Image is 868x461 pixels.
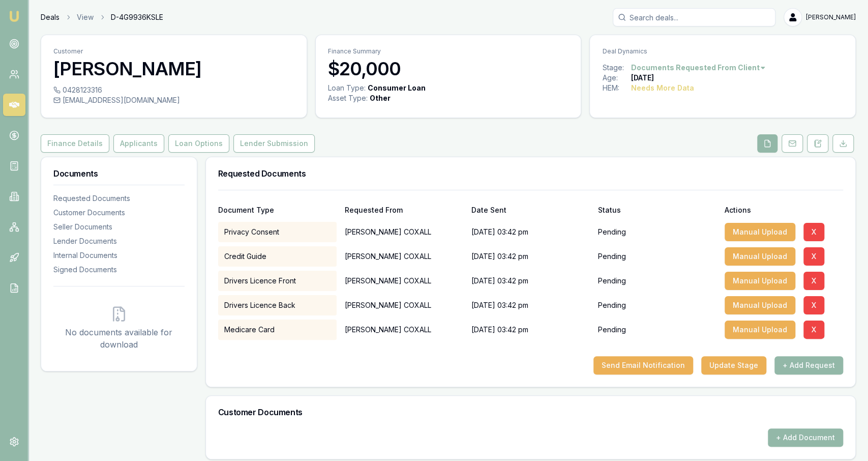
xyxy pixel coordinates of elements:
button: Manual Upload [725,247,795,266]
div: Drivers Licence Front [218,271,337,291]
div: Consumer Loan [368,83,426,93]
p: [PERSON_NAME] COXALL [345,295,463,315]
p: Deal Dynamics [602,47,843,55]
div: Requested Documents [53,193,185,204]
div: Credit Guide [218,246,337,267]
button: Applicants [113,134,164,153]
button: X [803,321,824,339]
p: Pending [598,325,626,335]
p: Customer [53,47,294,55]
button: + Add Request [774,356,843,374]
h3: Documents [53,169,185,178]
div: [DATE] 03:42 pm [471,271,590,291]
div: [DATE] 03:42 pm [471,295,590,315]
p: Pending [598,227,626,237]
h3: Customer Documents [218,408,843,416]
div: Drivers Licence Back [218,295,337,315]
div: Loan Type: [328,83,366,93]
div: Internal Documents [53,250,185,261]
p: [PERSON_NAME] COXALL [345,320,463,340]
h3: [PERSON_NAME] [53,59,294,79]
button: Send Email Notification [593,356,693,374]
div: Other [370,93,391,103]
p: [PERSON_NAME] COXALL [345,246,463,267]
a: View [77,12,94,22]
button: Lender Submission [233,134,315,153]
nav: breadcrumb [41,12,163,22]
div: Privacy Consent [218,222,337,242]
div: [DATE] 03:42 pm [471,222,590,242]
button: X [803,272,824,290]
button: X [803,223,824,241]
div: Lender Documents [53,236,185,246]
div: Stage: [602,63,631,73]
button: + Add Document [768,428,843,447]
div: Requested From [345,207,463,214]
div: Status [598,207,716,214]
div: [DATE] 03:42 pm [471,246,590,267]
button: Manual Upload [725,296,795,314]
button: X [803,247,824,266]
div: Age: [602,73,631,83]
div: Asset Type : [328,93,368,103]
h3: $20,000 [328,59,569,79]
div: [DATE] [631,73,653,83]
button: Manual Upload [725,321,795,339]
div: Customer Documents [53,208,185,218]
div: HEM: [602,83,631,93]
button: Manual Upload [725,272,795,290]
div: Medicare Card [218,320,337,340]
button: Finance Details [41,134,109,153]
div: 0428123316 [53,85,294,95]
div: Seller Documents [53,222,185,232]
input: Search deals [613,8,775,26]
div: Needs More Data [631,83,694,93]
button: Loan Options [168,134,229,153]
div: Signed Documents [53,265,185,275]
a: Deals [41,12,59,22]
span: [PERSON_NAME] [806,13,856,21]
button: Manual Upload [725,223,795,241]
p: Pending [598,300,626,310]
button: X [803,296,824,314]
a: Lender Submission [231,134,317,153]
div: Date Sent [471,207,590,214]
p: No documents available for download [62,326,176,351]
p: Pending [598,251,626,262]
div: Document Type [218,207,337,214]
button: Update Stage [701,356,766,374]
p: Pending [598,276,626,286]
a: Applicants [111,134,166,153]
p: [PERSON_NAME] COXALL [345,222,463,242]
p: Finance Summary [328,47,569,55]
span: D-4G9936KSLE [111,12,163,22]
div: Actions [725,207,843,214]
h3: Requested Documents [218,169,843,178]
img: emu-icon-u.png [8,10,20,22]
div: [DATE] 03:42 pm [471,320,590,340]
div: [EMAIL_ADDRESS][DOMAIN_NAME] [53,95,294,105]
a: Finance Details [41,134,111,153]
a: Loan Options [166,134,231,153]
p: [PERSON_NAME] COXALL [345,271,463,291]
button: Documents Requested From Client [631,63,766,73]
